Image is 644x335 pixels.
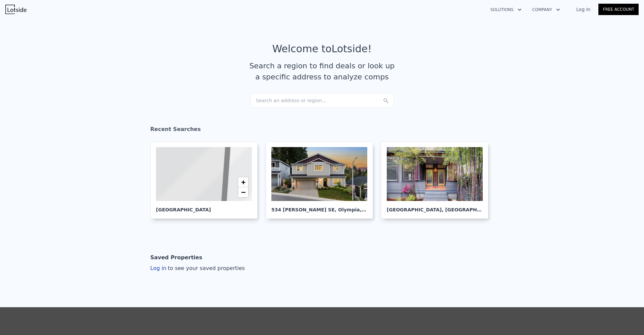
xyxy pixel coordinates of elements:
[150,264,245,272] div: Log in
[238,187,248,197] a: Zoom out
[166,265,245,271] span: to see your saved properties
[150,141,263,219] a: [GEOGRAPHIC_DATA]
[266,141,378,219] a: 534 [PERSON_NAME] SE, Olympia,WA 98501
[247,60,397,82] div: Search a region to find deals or look up a specific address to analyze comps
[241,188,246,196] span: −
[387,201,483,213] div: [GEOGRAPHIC_DATA] , [GEOGRAPHIC_DATA]
[272,43,372,55] div: Welcome to Lotside !
[271,201,367,213] div: 534 [PERSON_NAME] SE , Olympia
[156,201,252,213] div: [GEOGRAPHIC_DATA]
[150,120,494,141] div: Recent Searches
[238,177,248,187] a: Zoom in
[527,4,566,16] button: Company
[241,178,246,186] span: +
[485,4,527,16] button: Solutions
[360,207,388,212] span: , WA 98501
[150,251,202,264] div: Saved Properties
[568,6,598,13] a: Log In
[598,4,639,15] a: Free Account
[250,93,394,108] div: Search an address or region...
[381,141,494,219] a: [GEOGRAPHIC_DATA], [GEOGRAPHIC_DATA]
[5,5,26,14] img: Lotside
